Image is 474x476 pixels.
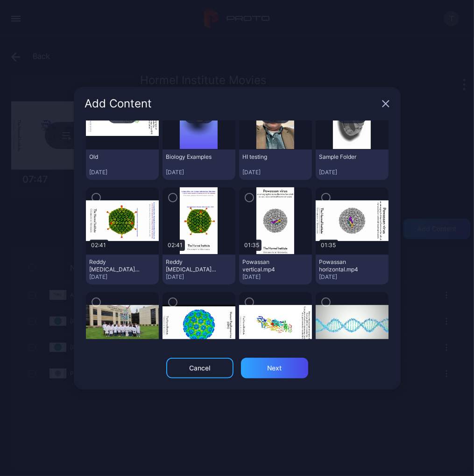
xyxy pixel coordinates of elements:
div: Add Content [85,98,378,109]
div: 02:41 [90,240,108,251]
div: Powassan vertical.mp4 [243,258,294,273]
div: Powassan horizontal.mp4 [319,258,371,273]
div: 02:41 [166,240,185,251]
div: [DATE] [166,169,232,176]
div: [DATE] [90,169,155,176]
div: Sample Folder [319,153,371,161]
div: [DATE] [90,273,155,281]
div: Old [90,153,141,161]
div: Cancel [189,364,210,372]
button: Next [241,358,308,378]
div: [DATE] [319,169,385,176]
div: Reddy adenovirus vertical.mp4 [166,258,218,273]
div: [DATE] [243,273,308,281]
div: 01:35 [243,240,262,251]
div: 01:35 [319,240,338,251]
div: Biology Examples [166,153,218,161]
button: Cancel [166,358,233,378]
div: [DATE] [166,273,232,281]
div: [DATE] [319,273,385,281]
div: Next [267,364,282,372]
div: HI testing [243,153,294,161]
div: [DATE] [243,169,308,176]
div: Reddy adenovirus horizontal.mp4 [90,258,141,273]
